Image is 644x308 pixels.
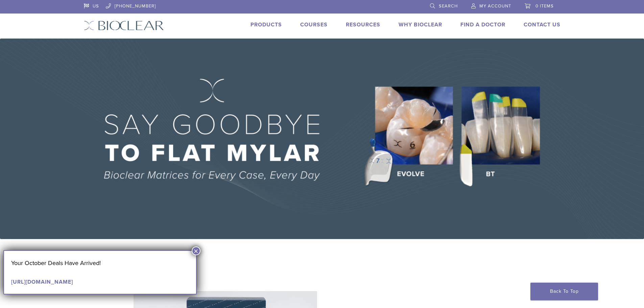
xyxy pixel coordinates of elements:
button: Close [192,246,200,255]
a: [URL][DOMAIN_NAME] [11,279,73,285]
a: Courses [300,21,328,28]
span: My Account [479,3,511,9]
p: Your October Deals Have Arrived! [11,258,189,268]
span: Search [439,3,458,9]
a: Why Bioclear [399,21,442,28]
img: Bioclear [84,21,164,30]
a: Back To Top [530,283,598,300]
a: Find A Doctor [460,21,505,28]
span: 0 items [535,3,554,9]
a: Contact Us [524,21,560,28]
a: Resources [346,21,380,28]
a: Products [251,21,282,28]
